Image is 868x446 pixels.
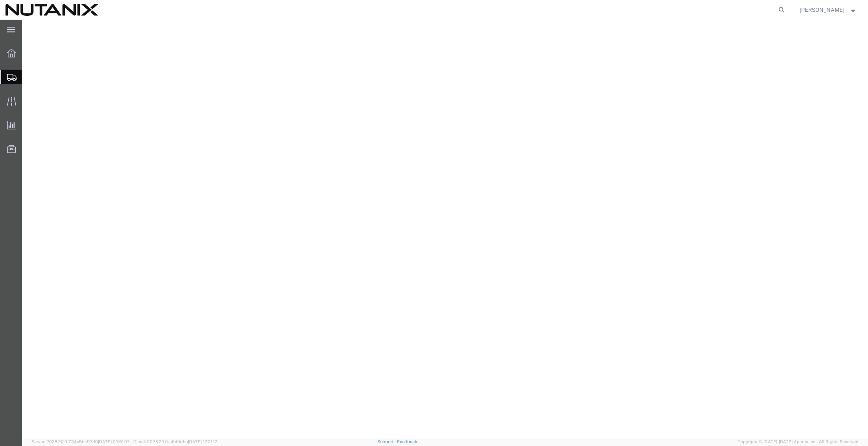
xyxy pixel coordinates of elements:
[377,439,397,444] a: Support
[188,439,217,444] span: [DATE] 17:21:12
[397,439,417,444] a: Feedback
[799,5,857,15] button: [PERSON_NAME]
[737,439,859,445] span: Copyright © [DATE]-[DATE] Agistix Inc., All Rights Reserved
[133,439,217,444] span: Client: 2025.20.0-e640dba
[6,4,98,16] img: logo
[98,439,130,444] span: [DATE] 09:51:07
[31,439,130,444] span: Server: 2025.20.0-734e5bc92d9
[22,20,868,438] iframe: FS Legacy Container
[800,6,844,14] span: Stephanie Guadron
